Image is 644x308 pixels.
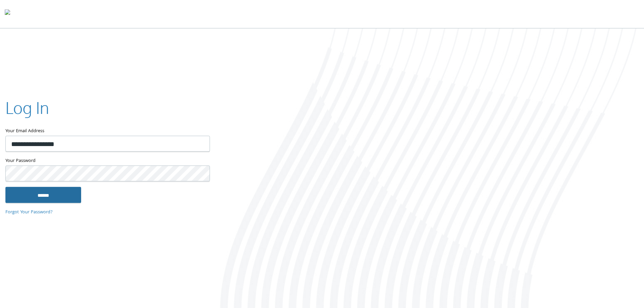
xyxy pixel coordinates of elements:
h2: Log In [5,96,49,119]
label: Your Password [5,157,209,165]
keeper-lock: Open Keeper Popup [196,169,205,177]
img: todyl-logo-dark.svg [5,7,10,21]
keeper-lock: Open Keeper Popup [196,140,205,148]
a: Forgot Your Password? [5,209,53,216]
